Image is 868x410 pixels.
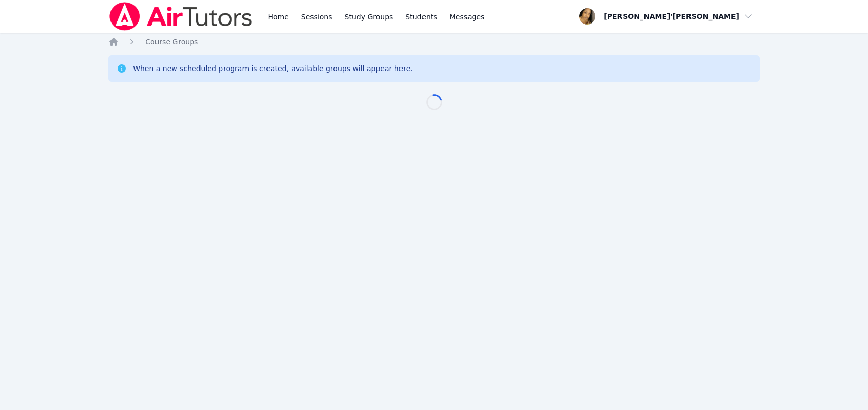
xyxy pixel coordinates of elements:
[133,63,413,74] div: When a new scheduled program is created, available groups will appear here.
[450,12,485,22] span: Messages
[145,37,198,47] a: Course Groups
[145,38,198,46] span: Course Groups
[108,2,253,31] img: Air Tutors
[108,37,760,47] nav: Breadcrumb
